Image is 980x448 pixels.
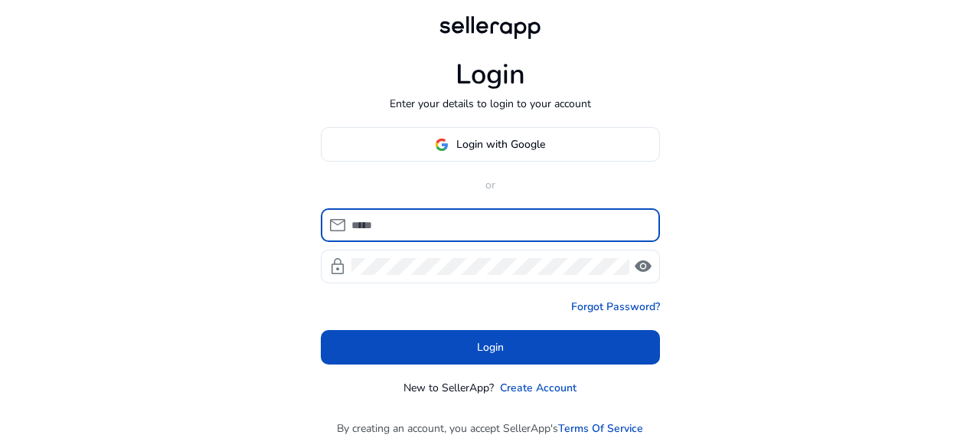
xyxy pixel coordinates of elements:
[321,127,660,162] button: Login with Google
[456,58,525,91] h1: Login
[403,380,494,396] p: New to SellerApp?
[321,330,660,365] button: Login
[435,138,449,152] img: google-logo.svg
[328,257,347,276] span: lock
[328,216,347,234] span: mail
[456,136,545,152] span: Login with Google
[558,420,643,437] a: Terms Of Service
[571,299,660,315] a: Forgot Password?
[634,257,652,276] span: visibility
[390,96,591,112] p: Enter your details to login to your account
[477,339,504,355] span: Login
[321,177,660,193] p: or
[500,380,577,396] a: Create Account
